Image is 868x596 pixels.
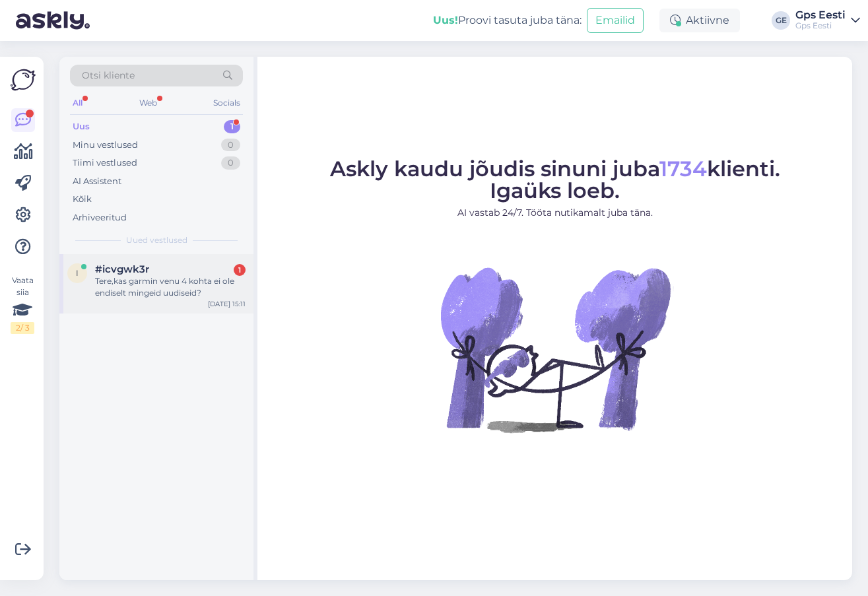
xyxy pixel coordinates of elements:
span: Askly kaudu jõudis sinuni juba klienti. Igaüks loeb. [330,156,780,203]
div: 2 / 3 [11,322,34,334]
div: Uus [73,120,90,133]
div: Minu vestlused [73,139,138,152]
span: Uued vestlused [126,234,187,246]
div: Gps Eesti [795,10,846,20]
div: Socials [211,94,243,112]
div: Arhiveeritud [73,211,127,224]
img: Askly Logo [11,67,36,92]
a: Gps EestiGps Eesti [795,10,860,31]
b: Uus! [433,14,458,26]
span: 1734 [659,156,707,182]
div: All [70,94,85,112]
div: Web [137,94,160,112]
span: i [76,268,79,278]
div: Proovi tasuta juba täna: [433,13,582,28]
div: Tere,kas garmin venu 4 kohta ei ole endiselt mingeid uudiseid? [95,275,246,299]
button: Emailid [587,8,644,33]
div: GE [772,11,790,30]
div: AI Assistent [73,175,121,188]
div: 0 [221,156,240,170]
img: No Chat active [436,230,674,468]
div: 0 [221,139,240,152]
div: Kõik [73,193,92,206]
div: 1 [234,264,246,276]
div: Gps Eesti [795,20,846,31]
div: Tiimi vestlused [73,156,137,170]
span: Otsi kliente [82,69,135,83]
div: Aktiivne [659,9,740,32]
div: [DATE] 15:11 [208,299,246,309]
span: #icvgwk3r [95,263,149,275]
p: AI vastab 24/7. Tööta nutikamalt juba täna. [330,206,780,220]
div: Vaata siia [11,275,34,334]
div: 1 [224,120,240,133]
